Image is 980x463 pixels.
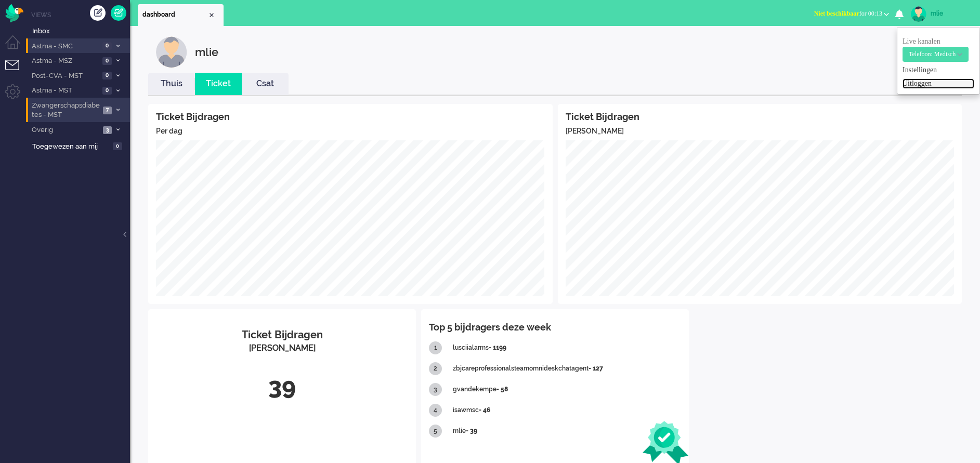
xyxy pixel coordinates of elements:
[814,10,882,17] span: for 00:13
[429,425,442,438] div: 5
[931,8,970,19] div: mlie
[903,37,969,58] span: Live kanalen
[32,27,130,36] span: Inbox
[453,359,681,379] div: zbjcareprofessionalsteamomnideskchatagent
[5,60,29,83] li: Tickets menu
[489,344,506,351] b: - 1199
[156,342,408,354] div: [PERSON_NAME]
[156,127,545,135] h5: Per dag
[429,404,442,417] div: 4
[102,42,112,50] span: 0
[479,406,490,414] b: - 46
[195,78,242,90] a: Ticket
[453,338,681,359] div: lusciialarms
[195,36,218,68] div: mlie
[90,5,106,21] div: Creëer ticket
[113,142,122,150] span: 0
[30,125,100,135] span: Overig
[903,47,969,62] button: Telefoon: Medisch
[142,10,207,19] span: dashboard
[589,365,603,372] b: - 127
[429,341,442,354] div: 1
[5,35,29,59] li: Dashboard menu
[156,327,408,342] div: Ticket Bijdragen
[242,73,289,95] li: Csat
[429,322,681,333] h4: Top 5 bijdragers deze week
[566,127,955,135] h5: [PERSON_NAME]
[909,50,956,58] span: Telefoon: Medisch
[5,7,23,15] a: Omnidesk
[102,57,112,65] span: 0
[429,383,442,396] div: 3
[148,73,195,95] li: Thuis
[566,112,955,122] h4: Ticket Bijdragen
[429,362,442,375] div: 2
[453,379,681,400] div: gvandekempe
[102,87,112,95] span: 0
[30,101,100,120] span: Zwangerschapsdiabetes - MST
[156,369,408,404] div: 39
[31,10,130,19] li: Views
[103,107,112,114] span: 7
[102,72,112,80] span: 0
[111,5,126,21] a: Quick Ticket
[453,400,681,421] div: isawmsc
[496,386,508,393] b: - 58
[138,4,224,26] li: Dashboard
[195,73,242,95] li: Ticket
[814,10,859,17] span: Niet beschikbaar
[32,142,110,152] span: Toegewezen aan mij
[103,126,112,134] span: 3
[5,84,29,108] li: Admin menu
[156,36,187,68] img: customer.svg
[808,6,895,21] button: Niet beschikbaarfor 00:13
[909,6,970,22] a: mlie
[466,427,477,434] b: - 39
[148,78,195,90] a: Thuis
[30,140,130,152] a: Toegewezen aan mij 0
[30,56,99,66] span: Astma - MSZ
[903,65,974,75] a: Instellingen
[5,4,23,22] img: flow_omnibird.svg
[207,11,216,19] div: Close tab
[911,6,926,22] img: avatar
[30,71,99,81] span: Post-CVA - MST
[242,78,289,90] a: Csat
[453,421,681,442] div: mlie
[30,25,130,36] a: Inbox
[30,42,99,51] span: Astma - SMC
[903,78,974,89] a: Uitloggen
[30,86,99,96] span: Astma - MST
[808,3,895,26] li: Niet beschikbaarfor 00:13
[156,112,545,122] h4: Ticket Bijdragen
